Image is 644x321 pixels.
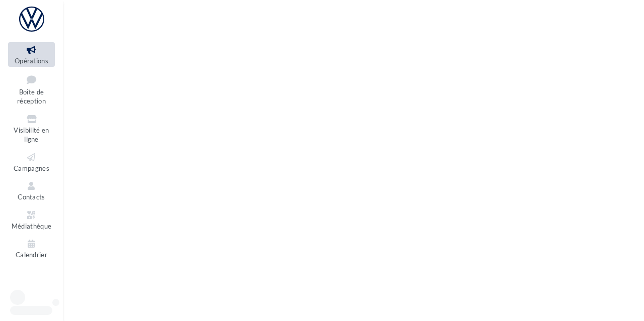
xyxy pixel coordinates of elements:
span: Contacts [18,193,45,201]
a: Opérations [8,42,55,67]
a: Médiathèque [8,207,55,232]
a: Boîte de réception [8,71,55,108]
a: Campagnes [8,150,55,174]
span: Calendrier [16,251,47,259]
span: Opérations [15,57,48,65]
a: Visibilité en ligne [8,112,55,146]
a: Calendrier [8,236,55,261]
span: Campagnes [14,164,49,172]
span: Boîte de réception [17,88,46,105]
a: Contacts [8,178,55,203]
span: Visibilité en ligne [14,126,49,144]
a: PLV et print personnalisable [8,265,55,309]
span: Médiathèque [12,222,52,230]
